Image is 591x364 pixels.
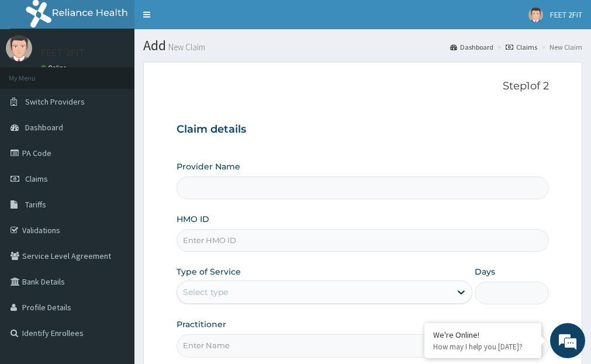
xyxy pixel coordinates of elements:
h1: Add [143,38,582,53]
span: Switch Providers [25,96,85,107]
p: FEET 2FIT [41,47,85,58]
a: Claims [506,42,537,52]
span: FEET 2FIT [550,9,582,20]
small: New Claim [166,43,205,51]
label: Type of Service [177,266,241,278]
span: Dashboard [25,122,63,133]
img: User Image [528,8,543,22]
span: Tariffs [25,199,46,210]
span: Claims [25,174,48,184]
div: Select type [183,286,228,298]
label: Days [475,266,495,278]
p: Step 1 of 2 [177,80,549,93]
label: Practitioner [177,318,226,330]
h3: Claim details [177,123,549,136]
div: We're Online! [433,330,533,340]
a: Online [41,64,69,72]
a: Dashboard [450,42,493,52]
input: Enter Name [177,334,549,357]
label: HMO ID [177,213,209,225]
p: How may I help you today? [433,342,533,352]
label: Provider Name [177,161,240,172]
input: Enter HMO ID [177,229,549,252]
img: User Image [6,35,32,61]
li: New Claim [538,42,582,52]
